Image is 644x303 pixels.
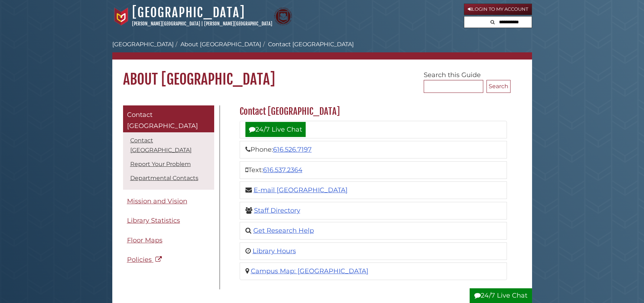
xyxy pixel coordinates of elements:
a: Campus Map: [GEOGRAPHIC_DATA] [251,267,368,275]
a: 24/7 Live Chat [245,122,306,137]
a: Library Statistics [123,213,214,229]
a: Report Your Problem [130,161,191,167]
li: Text: [240,161,507,179]
a: 616.537.2364 [263,166,302,174]
a: Get Research Help [253,227,314,235]
button: Search [486,80,511,93]
span: Library Statistics [127,217,180,224]
a: [PERSON_NAME][GEOGRAPHIC_DATA] [132,21,200,27]
a: Departmental Contacts [130,175,198,181]
li: Phone: [240,141,507,158]
button: 24/7 Live Chat [470,288,532,303]
button: Search [488,16,497,26]
a: Contact [GEOGRAPHIC_DATA] [130,137,192,153]
a: Mission and Vision [123,193,214,209]
span: Policies [127,256,152,264]
a: Library Hours [253,247,296,255]
a: [GEOGRAPHIC_DATA] [112,41,174,48]
span: Mission and Vision [127,197,187,205]
h2: Contact [GEOGRAPHIC_DATA] [236,106,511,117]
img: Calvin Theological Seminary [274,8,292,25]
i: Search [490,20,495,24]
a: 616.526.7197 [273,146,312,153]
a: Floor Maps [123,232,214,248]
a: Contact [GEOGRAPHIC_DATA] [123,105,214,132]
a: Staff Directory [254,207,300,214]
h1: About [GEOGRAPHIC_DATA] [112,60,532,88]
a: [GEOGRAPHIC_DATA] [132,5,245,20]
a: [PERSON_NAME][GEOGRAPHIC_DATA] [204,21,272,27]
span: Contact [GEOGRAPHIC_DATA] [127,111,198,130]
a: About [GEOGRAPHIC_DATA] [180,41,261,48]
span: | [201,21,203,27]
div: Guide Pages [123,105,214,271]
a: Login to My Account [464,4,532,15]
nav: breadcrumb [112,40,532,60]
li: Contact [GEOGRAPHIC_DATA] [261,40,354,49]
a: E-mail [GEOGRAPHIC_DATA] [254,186,348,194]
img: Calvin University [112,8,130,25]
a: Policies [123,252,214,268]
span: Floor Maps [127,236,163,244]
